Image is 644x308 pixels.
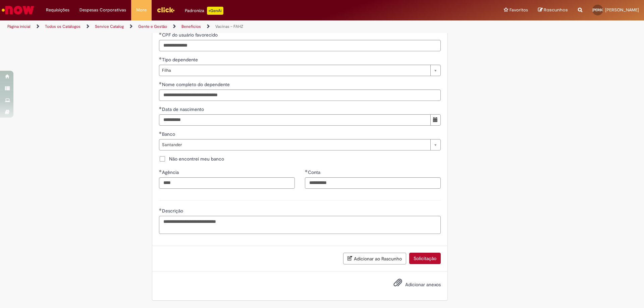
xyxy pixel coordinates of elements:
[215,24,243,29] a: Vacinas – FAHZ
[159,32,162,35] span: Obrigatório Preenchido
[162,169,180,175] span: Agência
[159,89,441,101] input: Nome completo do dependente
[136,7,147,13] span: More
[162,131,176,137] span: Banco
[162,81,231,87] span: Nome completo do dependente
[159,170,162,172] span: Obrigatório Preenchido
[95,24,124,29] a: Service Catalog
[162,65,427,76] span: Filha
[45,24,80,29] a: Todos os Catálogos
[162,32,219,38] span: CPF do usuário favorecido
[185,7,223,15] div: Padroniza
[169,156,224,162] span: Não encontrei meu banco
[159,131,162,134] span: Obrigatório Preenchido
[159,40,441,51] input: CPF do usuário favorecido
[343,253,406,264] button: Adicionar ao Rascunho
[605,7,639,13] span: [PERSON_NAME]
[207,7,223,15] p: +GenAi
[159,82,162,84] span: Obrigatório Preenchido
[509,7,528,13] span: Favoritos
[46,7,69,13] span: Requisições
[305,170,308,172] span: Obrigatório Preenchido
[392,276,404,292] button: Adicionar anexos
[79,7,126,13] span: Despesas Corporativas
[159,216,441,234] textarea: Descrição
[162,208,184,214] span: Descrição
[5,20,424,33] ul: Trilhas de página
[308,169,322,175] span: Conta
[159,57,162,60] span: Obrigatório Preenchido
[162,57,199,63] span: Tipo dependente
[162,106,205,112] span: Data de nascimento
[538,7,568,13] a: Rascunhos
[159,177,295,189] input: Agência
[159,107,162,109] span: Obrigatório Preenchido
[159,114,431,126] input: Data de nascimento 31 July 2024 Wednesday
[162,139,427,150] span: Santander
[138,24,167,29] a: Gente e Gestão
[544,7,568,13] span: Rascunhos
[159,208,162,211] span: Obrigatório Preenchido
[157,5,175,15] img: click_logo_yellow_360x200.png
[405,282,441,288] span: Adicionar anexos
[7,24,31,29] a: Página inicial
[181,24,201,29] a: Benefícios
[430,114,441,126] button: Mostrar calendário para Data de nascimento
[1,3,35,17] img: ServiceNow
[592,8,619,12] span: [PERSON_NAME]
[409,253,441,264] button: Solicitação
[305,177,441,189] input: Conta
